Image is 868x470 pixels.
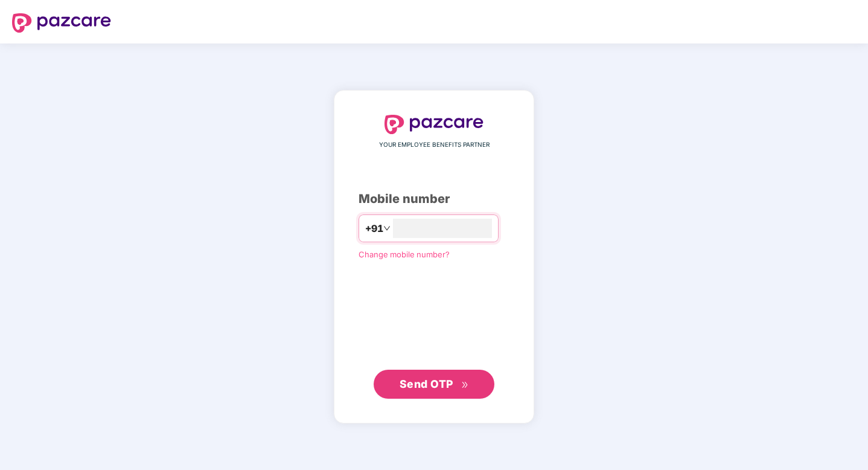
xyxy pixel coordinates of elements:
[12,13,111,33] img: logo
[374,370,494,399] button: Send OTPdouble-right
[379,140,490,150] span: YOUR EMPLOYEE BENEFITS PARTNER
[400,378,453,390] span: Send OTP
[461,381,469,389] span: double-right
[383,225,391,232] span: down
[359,190,509,208] div: Mobile number
[385,115,483,134] img: logo
[365,221,383,236] span: +91
[359,249,450,259] a: Change mobile number?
